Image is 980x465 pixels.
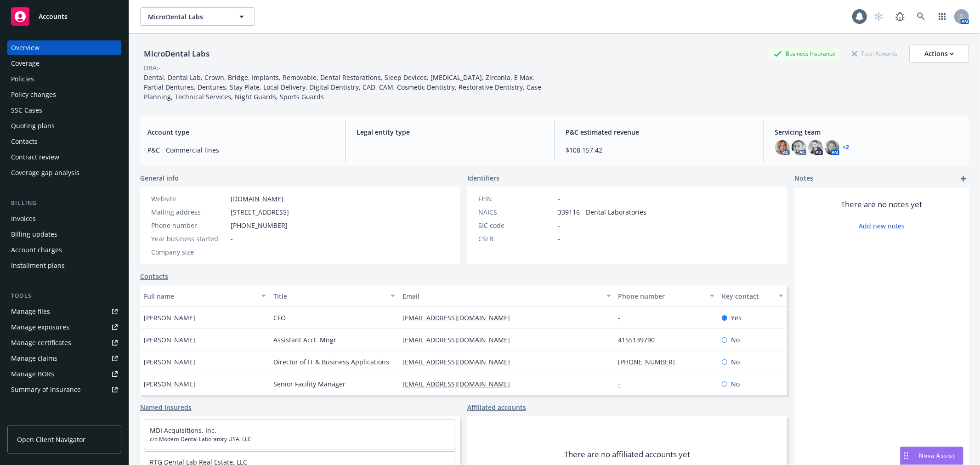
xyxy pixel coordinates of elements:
a: Manage files [7,304,121,319]
span: Account type [147,127,334,137]
div: Tools [7,291,121,301]
span: $108,157.42 [566,145,753,155]
span: [PERSON_NAME] [144,357,195,367]
a: Billing updates [7,227,121,242]
div: Drag to move [901,447,912,465]
div: Coverage gap analysis [11,165,79,180]
a: Summary of insurance [7,382,121,397]
div: Total Rewards [847,48,902,59]
a: MDI Acquisitions, Inc. [150,426,216,435]
div: Billing updates [11,227,57,242]
div: Company size [151,247,227,257]
span: P&C estimated revenue [566,127,753,137]
span: [PERSON_NAME] [144,313,195,323]
div: SSC Cases [11,103,42,118]
div: Key contact [722,291,773,301]
span: Yes [731,313,742,323]
a: [EMAIL_ADDRESS][DOMAIN_NAME] [402,313,517,322]
div: SIC code [478,221,554,230]
div: MicroDental Labs [140,48,213,60]
div: Manage certificates [11,335,71,350]
span: CFO [273,313,286,323]
a: SSC Cases [7,103,121,118]
span: Open Client Navigator [17,435,85,444]
div: Summary of insurance [11,382,81,397]
span: No [731,379,740,389]
div: Title [273,291,385,301]
div: Actions [924,45,954,62]
span: P&C - Commercial lines [147,145,334,155]
button: Email [399,285,614,307]
button: Phone number [615,285,718,307]
div: Manage BORs [11,367,54,381]
img: photo [775,140,790,155]
div: CSLB [478,234,554,244]
img: photo [808,140,823,155]
span: Senior Facility Manager [273,379,346,389]
div: Website [151,194,227,204]
div: Analytics hub [7,415,121,425]
a: [DOMAIN_NAME] [231,194,283,203]
a: [EMAIL_ADDRESS][DOMAIN_NAME] [402,357,517,366]
span: MicroDental Labs [148,12,227,22]
span: - [558,194,560,204]
div: Manage claims [11,351,57,366]
span: Assistant Acct. Mngr [273,335,336,345]
div: Installment plans [11,258,65,273]
span: No [731,335,740,345]
a: Manage certificates [7,335,121,350]
div: Full name [144,291,256,301]
a: - [618,380,628,388]
a: add [958,173,969,184]
a: Manage exposures [7,320,121,335]
a: Manage BORs [7,367,121,381]
a: Quoting plans [7,119,121,133]
span: There are no notes yet [841,199,923,210]
span: - [558,221,560,230]
button: Title [270,285,399,307]
span: Nova Assist [919,452,956,459]
a: Installment plans [7,258,121,273]
div: Billing [7,198,121,208]
a: Coverage gap analysis [7,165,121,180]
a: [EMAIL_ADDRESS][DOMAIN_NAME] [402,335,517,344]
div: Coverage [11,56,40,71]
div: Business Insurance [769,48,840,59]
a: [PHONE_NUMBER] [618,357,683,366]
img: photo [792,140,806,155]
span: 339116 - Dental Laboratories [558,207,646,217]
span: Identifiers [467,173,499,183]
div: NAICS [478,207,554,217]
span: Director of IT & Business Applications [273,357,389,367]
a: Invoices [7,211,121,226]
span: No [731,357,740,367]
a: Report a Bug [891,7,909,26]
a: Policies [7,72,121,86]
a: +2 [843,145,850,150]
span: [PHONE_NUMBER] [231,221,288,230]
a: Policy changes [7,87,121,102]
span: [PERSON_NAME] [144,379,195,389]
a: Manage claims [7,351,121,366]
span: [STREET_ADDRESS] [231,207,289,217]
a: Coverage [7,56,121,71]
a: Contacts [7,134,121,149]
span: Legal entity type [357,127,543,137]
span: General info [140,173,179,183]
a: Named insureds [140,403,192,412]
div: Quoting plans [11,119,55,133]
a: Contacts [140,272,168,281]
a: Start snowing [870,7,888,26]
div: Year business started [151,234,227,244]
span: [PERSON_NAME] [144,335,195,345]
div: Manage exposures [11,320,69,335]
a: Switch app [933,7,952,26]
a: Accounts [7,4,121,29]
button: MicroDental Labs [140,7,255,26]
div: DBA: - [144,63,161,73]
span: - [558,234,560,244]
button: Key contact [718,285,787,307]
a: 4155139790 [618,335,663,344]
div: Email [402,291,600,301]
